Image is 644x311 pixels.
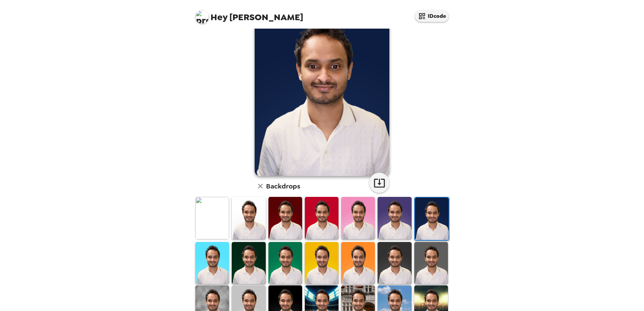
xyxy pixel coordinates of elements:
img: user [255,1,389,176]
img: Original [195,197,229,239]
span: [PERSON_NAME] [195,7,303,22]
button: IDcode [415,10,449,22]
img: profile pic [195,10,209,24]
h6: Backdrops [266,181,300,192]
span: Hey [211,11,227,23]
